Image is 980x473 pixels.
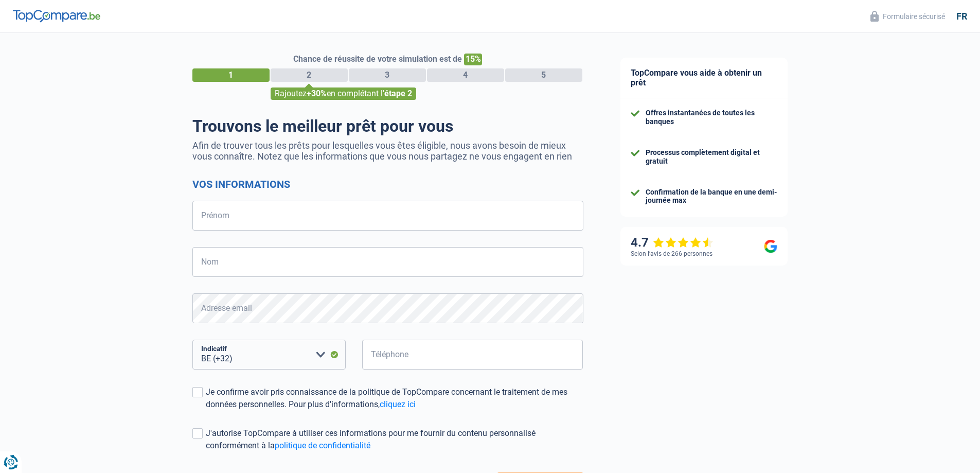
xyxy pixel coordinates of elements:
span: Chance de réussite de votre simulation est de [293,54,462,64]
a: cliquez ici [380,399,416,409]
h2: Vos informations [192,178,583,190]
input: 401020304 [362,340,583,370]
button: Formulaire sécurisé [864,8,951,25]
div: 4.7 [631,235,714,250]
div: fr [956,11,967,22]
img: TopCompare Logo [13,10,100,22]
div: Confirmation de la banque en une demi-journée max [646,188,777,205]
div: Offres instantanées de toutes les banques [646,109,777,126]
div: 1 [192,68,270,82]
span: +30% [307,89,327,98]
h1: Trouvons le meilleur prêt pour vous [192,116,583,136]
div: 3 [349,68,426,82]
span: 15% [464,54,482,65]
div: Selon l’avis de 266 personnes [631,250,712,257]
div: 5 [505,68,582,82]
div: TopCompare vous aide à obtenir un prêt [620,58,788,98]
div: Processus complètement digital et gratuit [646,148,777,166]
a: politique de confidentialité [275,441,370,450]
p: Afin de trouver tous les prêts pour lesquelles vous êtes éligible, nous avons besoin de mieux vou... [192,140,583,162]
div: Rajoutez en complétant l' [271,87,416,100]
span: étape 2 [384,89,412,98]
div: J'autorise TopCompare à utiliser ces informations pour me fournir du contenu personnalisé conform... [206,427,583,452]
div: 2 [271,68,348,82]
div: 4 [427,68,504,82]
div: Je confirme avoir pris connaissance de la politique de TopCompare concernant le traitement de mes... [206,386,583,411]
